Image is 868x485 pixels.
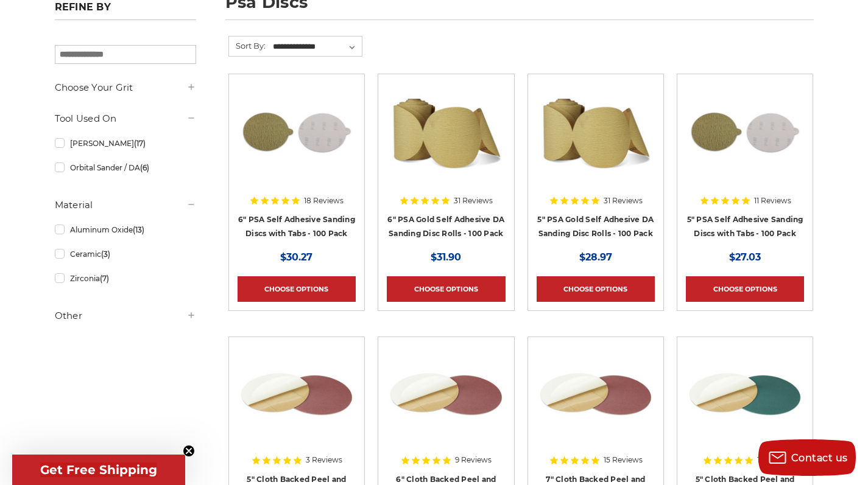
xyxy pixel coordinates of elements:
[280,251,312,263] span: $30.27
[133,225,144,234] span: (13)
[791,452,848,464] span: Contact us
[537,346,655,443] img: 7 inch Aluminum Oxide PSA Sanding Disc with Cloth Backing
[55,243,196,265] a: Ceramic
[55,1,196,20] h5: Refine by
[238,83,356,239] a: 6 inch psa sanding disc
[100,274,109,283] span: (7)
[579,251,612,263] span: $28.97
[140,163,149,172] span: (6)
[387,276,505,302] a: Choose Options
[387,83,505,180] img: 6" DA Sanding Discs on a Roll
[686,83,804,239] a: 5 inch PSA Disc
[387,346,505,443] img: 6 inch Aluminum Oxide PSA Sanding Disc with Cloth Backing
[238,83,356,180] img: 6 inch psa sanding disc
[183,445,195,457] button: Close teaser
[55,80,196,95] h5: Choose Your Grit
[387,83,505,239] a: 6" DA Sanding Discs on a Roll
[686,346,804,443] img: Zirc Peel and Stick cloth backed PSA discs
[55,133,196,154] a: [PERSON_NAME]
[55,157,196,178] a: Orbital Sander / DA
[238,346,356,443] img: 5 inch Aluminum Oxide PSA Sanding Disc with Cloth Backing
[12,455,185,485] div: Get Free ShippingClose teaser
[40,462,157,477] span: Get Free Shipping
[55,309,196,323] h5: Other
[134,139,146,148] span: (17)
[101,249,110,259] span: (3)
[271,38,362,56] select: Sort By:
[238,276,356,302] a: Choose Options
[729,251,761,263] span: $27.03
[55,111,196,126] h5: Tool Used On
[537,83,655,239] a: 5" Sticky Backed Sanding Discs on a roll
[758,439,856,476] button: Contact us
[537,276,655,302] a: Choose Options
[686,276,804,302] a: Choose Options
[55,198,196,212] h5: Material
[229,37,266,55] label: Sort By:
[55,219,196,240] a: Aluminum Oxide
[686,83,804,180] img: 5 inch PSA Disc
[537,83,655,180] img: 5" Sticky Backed Sanding Discs on a roll
[55,268,196,289] a: Zirconia
[431,251,461,263] span: $31.90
